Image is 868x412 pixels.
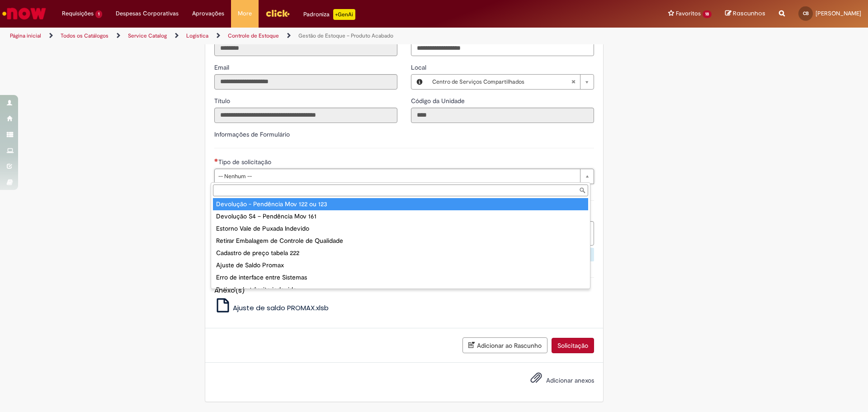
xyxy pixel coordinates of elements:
ul: Tipo de solicitação [211,198,590,289]
div: Estorno Vale de Puxada Indevido [213,223,588,235]
div: Cadastro de preço tabela 222 [213,247,588,259]
div: Devolução - Pendência Mov 122 ou 123 [213,198,588,210]
div: Retirada de trânsito indevido [213,284,588,296]
div: Devolução S4 – Pendência Mov 161 [213,210,588,223]
div: Retirar Embalagem de Controle de Qualidade [213,235,588,247]
div: Ajuste de Saldo Promax [213,259,588,271]
div: Erro de interface entre Sistemas [213,271,588,284]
